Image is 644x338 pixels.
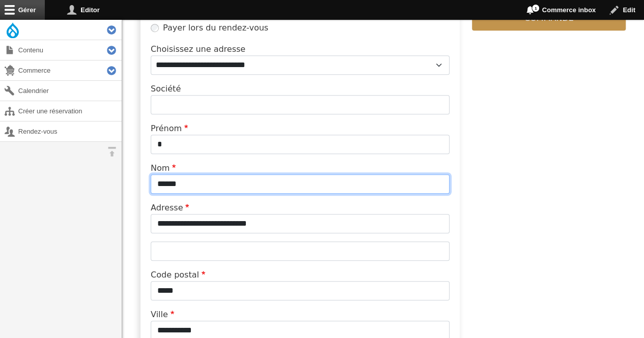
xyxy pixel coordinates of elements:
[151,43,245,55] label: Choisissez une adresse
[151,83,181,95] label: Société
[163,22,268,34] label: Payer lors du rendez-vous
[151,122,190,135] label: Prénom
[151,269,207,281] label: Code postal
[151,202,191,214] label: Adresse
[151,309,176,321] label: Ville
[102,142,122,162] button: Orientation horizontale
[151,162,178,174] label: Nom
[531,4,540,12] span: 1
